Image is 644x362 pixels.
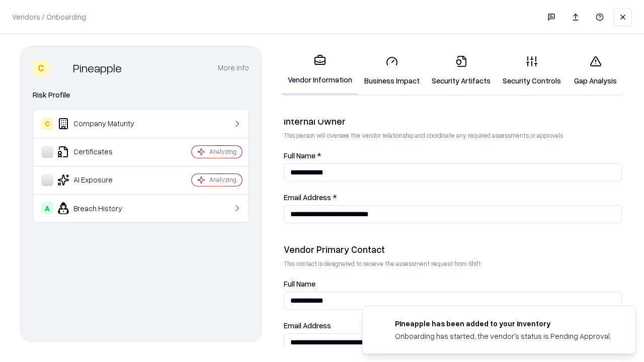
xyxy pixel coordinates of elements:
a: Vendor Information [282,46,358,95]
div: Pineapple has been added to your inventory [395,318,611,329]
label: Email Address * [284,194,622,201]
div: Vendor Primary Contact [284,243,622,255]
img: pineappleenergy.com [375,318,387,330]
div: C [33,60,49,76]
a: Business Impact [358,47,426,94]
a: Security Controls [497,47,567,94]
button: More info [218,59,249,77]
label: Full Name [284,280,622,288]
div: Pineapple [73,60,122,76]
a: Gap Analysis [567,47,624,94]
div: Analyzing [209,147,236,156]
a: Security Artifacts [426,47,497,94]
div: Company Maturity [41,118,162,130]
p: Vendors / Onboarding [12,12,86,22]
label: Full Name * [284,152,622,159]
p: This contact is designated to receive the assessment request from Shift [284,259,622,268]
div: Breach History [41,202,162,214]
p: This person will oversee the vendor relationship and coordinate any required assessments or appro... [284,131,622,140]
div: C [41,118,53,130]
div: AI Exposure [41,174,162,186]
label: Email Address [284,322,622,329]
div: Onboarding has started, the vendor's status is Pending Approval. [395,331,611,341]
div: Certificates [41,146,162,158]
div: A [41,202,53,214]
div: Risk Profile [33,89,249,101]
div: Analyzing [209,175,236,184]
img: Pineapple [53,60,69,76]
div: Internal Owner [284,115,622,127]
